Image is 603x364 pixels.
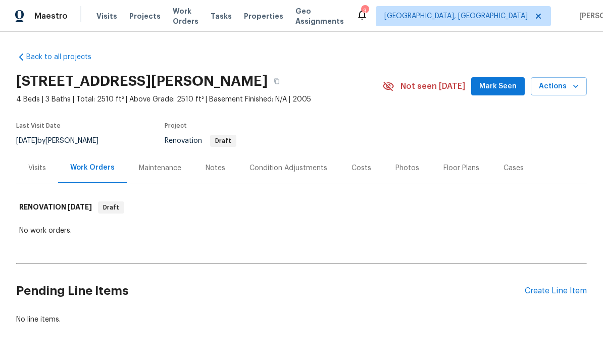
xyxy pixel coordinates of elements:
span: Work Orders [173,6,198,26]
div: RENOVATION [DATE]Draft [16,191,587,224]
span: Renovation [165,137,236,144]
span: 4 Beds | 3 Baths | Total: 2510 ft² | Above Grade: 2510 ft² | Basement Finished: N/A | 2005 [16,94,382,105]
button: Mark Seen [471,77,525,96]
span: Draft [211,138,235,144]
h2: [STREET_ADDRESS][PERSON_NAME] [16,76,268,86]
span: [DATE] [16,137,37,144]
h6: RENOVATION [19,201,92,214]
div: Floor Plans [443,163,479,173]
span: Projects [129,11,161,21]
div: Photos [395,163,419,173]
span: Mark Seen [479,80,517,93]
span: Actions [539,80,579,93]
span: Last Visit Date [16,123,61,129]
span: Properties [244,11,283,21]
div: Work Orders [70,163,115,173]
div: Condition Adjustments [249,163,327,173]
h2: Pending Line Items [16,268,525,315]
button: Actions [531,77,587,96]
span: Draft [99,202,123,213]
span: Project [165,123,187,129]
span: Visits [96,11,117,21]
div: Create Line Item [525,286,587,296]
div: Notes [206,163,225,173]
div: by [PERSON_NAME] [16,135,111,147]
a: Back to all projects [16,52,113,62]
span: Geo Assignments [295,6,344,26]
div: 3 [361,6,368,16]
div: Costs [351,163,371,173]
div: Maintenance [139,163,181,173]
span: Not seen [DATE] [400,81,465,91]
span: Maestro [34,11,68,21]
button: Copy Address [268,72,286,90]
div: Cases [504,163,524,173]
span: [DATE] [68,203,92,211]
div: No line items. [16,315,587,325]
span: [GEOGRAPHIC_DATA], [GEOGRAPHIC_DATA] [384,11,528,21]
div: Visits [28,163,46,173]
div: No work orders. [19,226,584,236]
span: Tasks [211,13,232,20]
